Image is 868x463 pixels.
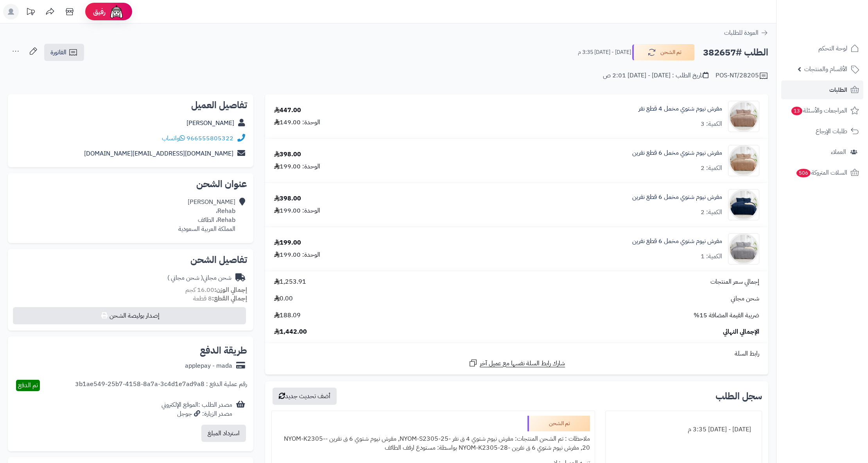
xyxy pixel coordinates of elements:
span: طلبات الإرجاع [816,126,847,137]
div: 447.00 [274,106,301,115]
h2: تفاصيل الشحن [14,255,247,265]
div: شحن مجاني [167,274,231,282]
a: العملاء [781,143,863,161]
img: 1734448234-110202020134-90x90.jpg [728,145,759,176]
a: مفرش نيوم شتوي مخمل 6 قطع نفرين [632,237,722,246]
span: تم الدفع [18,381,38,390]
div: POS-NT/28205 [716,71,768,80]
h2: عنوان الشحن [14,179,247,189]
div: رقم عملية الدفع : 3b1ae549-25b7-4158-8a7a-3c4d1e7ad9a8 [75,380,247,391]
a: العودة للطلبات [724,28,768,38]
button: استرداد المبلغ [201,425,246,442]
div: 398.00 [274,194,301,203]
a: طلبات الإرجاع [781,122,863,141]
a: السلات المتروكة506 [781,163,863,182]
span: رفيق [93,7,106,16]
a: مفرش نيوم شتوي مخمل 6 قطع نفرين [632,148,722,157]
div: [PERSON_NAME] Rehab، Rehab، الطائف المملكة العربية السعودية [178,198,235,233]
button: أضف تحديث جديد [273,388,337,405]
div: الوحدة: 199.00 [274,250,320,259]
a: المراجعات والأسئلة13 [781,101,863,120]
div: الكمية: 2 [701,208,722,217]
img: ai-face.png [109,4,124,20]
div: رابط السلة [268,349,765,358]
span: الأقسام والمنتجات [804,64,847,75]
img: logo-2.png [815,21,861,37]
div: الوحدة: 199.00 [274,206,320,215]
div: الوحدة: 149.00 [274,118,320,127]
div: 398.00 [274,150,301,159]
strong: إجمالي الوزن: [214,285,247,295]
a: [PERSON_NAME] [187,118,234,128]
h2: طريقة الدفع [200,346,247,355]
button: إصدار بوليصة الشحن [13,307,246,324]
a: مفرش نيوم شتوي مخمل 4 قطع نفر [638,104,722,113]
a: [DOMAIN_NAME][EMAIL_ADDRESS][DOMAIN_NAME] [84,149,233,158]
span: المراجعات والأسئلة [791,105,847,116]
a: واتساب [162,134,185,143]
span: ضريبة القيمة المضافة 15% [694,311,759,320]
div: مصدر الزيارة: جوجل [161,409,232,418]
div: 199.00 [274,238,301,247]
span: إجمالي سعر المنتجات [710,277,759,286]
small: 8 قطعة [193,294,247,303]
h2: الطلب #382657 [703,45,768,61]
div: الكمية: 1 [701,252,722,261]
img: 1734447854-110202020138-90x90.jpg [728,189,759,220]
span: شحن مجاني [731,294,759,303]
span: العملاء [831,147,846,157]
span: 13 [791,107,802,115]
a: تحديثات المنصة [21,4,40,21]
h3: سجل الطلب [716,391,762,401]
div: ملاحظات : تم الشحن المنتجات: مفرش نيوم شتوي 4 ق نفر -NYOM-S2305-25, مفرش نيوم شتوي 6 ق نفرين -NYO... [276,431,590,456]
img: 1734504938-110201020123-90x90.jpg [728,101,759,132]
div: الكمية: 3 [701,120,722,129]
div: تاريخ الطلب : [DATE] - [DATE] 2:01 ص [603,71,708,80]
span: 0.00 [274,294,293,303]
img: 1734447686-110202020130-90x90.jpg [728,233,759,265]
span: الفاتورة [50,48,66,57]
span: ( شحن مجاني ) [167,273,203,282]
span: 1,442.00 [274,327,307,336]
span: العودة للطلبات [724,28,759,38]
div: الوحدة: 199.00 [274,162,320,171]
a: الفاتورة [44,44,84,61]
a: لوحة التحكم [781,39,863,58]
div: [DATE] - [DATE] 3:35 م [610,422,757,437]
a: مفرش نيوم شتوي مخمل 6 قطع نفرين [632,193,722,202]
span: الطلبات [829,84,847,95]
small: 16.00 كجم [185,285,247,295]
div: applepay - mada [185,361,232,370]
button: تم الشحن [632,44,695,61]
h2: تفاصيل العميل [14,100,247,110]
div: مصدر الطلب :الموقع الإلكتروني [161,400,232,418]
span: 1,253.91 [274,277,306,286]
span: لوحة التحكم [818,43,847,54]
span: 188.09 [274,311,301,320]
a: شارك رابط السلة نفسها مع عميل آخر [468,358,565,368]
div: الكمية: 2 [701,164,722,173]
span: الإجمالي النهائي [723,327,759,336]
span: شارك رابط السلة نفسها مع عميل آخر [480,359,565,368]
a: الطلبات [781,80,863,99]
small: [DATE] - [DATE] 3:35 م [578,48,631,56]
div: تم الشحن [527,416,590,431]
a: 966555805322 [187,134,233,143]
span: السلات المتروكة [796,167,847,178]
strong: إجمالي القطع: [212,294,247,303]
span: 506 [796,169,811,177]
